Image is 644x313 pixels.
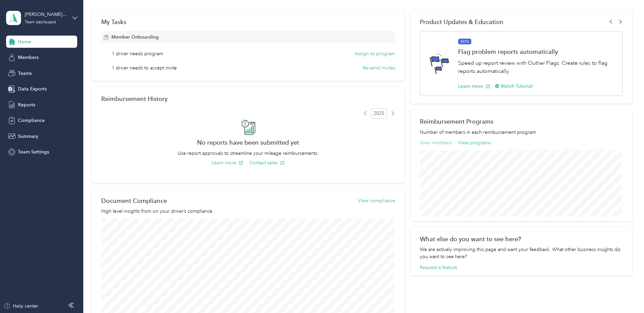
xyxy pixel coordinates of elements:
[18,54,39,61] span: Members
[18,70,32,77] span: Teams
[18,148,49,155] span: Team Settings
[420,246,623,260] div: We are actively improving this page and want your feedback. What other business insights do you w...
[101,139,395,146] h2: No reports have been submitted yet
[101,150,395,157] p: Use report approvals to streamline your mileage reimbursements.
[458,48,615,55] h1: Flag problem reports automatically
[363,64,395,71] button: Re-send invites
[18,38,31,45] span: Home
[458,83,490,90] button: Learn more
[25,11,67,18] div: [PERSON_NAME][EMAIL_ADDRESS][PERSON_NAME][DOMAIN_NAME]
[249,159,285,166] button: Contact sales
[18,117,45,124] span: Compliance
[101,18,395,25] div: My Tasks
[18,101,35,108] span: Reports
[18,85,47,92] span: Data Exports
[212,159,243,166] button: Learn more
[112,64,177,71] span: 1 driver needs to accept invite
[371,108,387,119] span: 2025
[458,139,491,146] button: View programs
[420,139,452,146] button: View members
[495,83,533,90] button: Watch Tutorial
[355,50,395,57] button: Assign to program
[101,95,168,102] h2: Reimbursement History
[420,129,623,136] p: Number of members in each reimbursement program.
[4,302,38,310] button: Help center
[101,197,167,204] h2: Document Compliance
[111,34,159,41] span: Member Onboarding
[420,264,457,271] button: Request a feature
[420,18,503,25] span: Product Updates & Education
[420,118,623,125] h2: Reimbursement Programs
[18,133,38,140] span: Summary
[101,208,395,215] p: High level insights from on your driver’s compliance.
[358,197,395,204] button: View compliance
[112,50,163,57] span: 1 driver needs program
[606,275,644,313] iframe: Everlance-gr Chat Button Frame
[420,235,623,243] div: What else do you want to see here?
[458,59,615,76] p: Speed up report review with Outlier Flags. Create rules to flag reports automatically.
[458,39,471,45] span: BETA
[25,20,56,24] div: Team dashboard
